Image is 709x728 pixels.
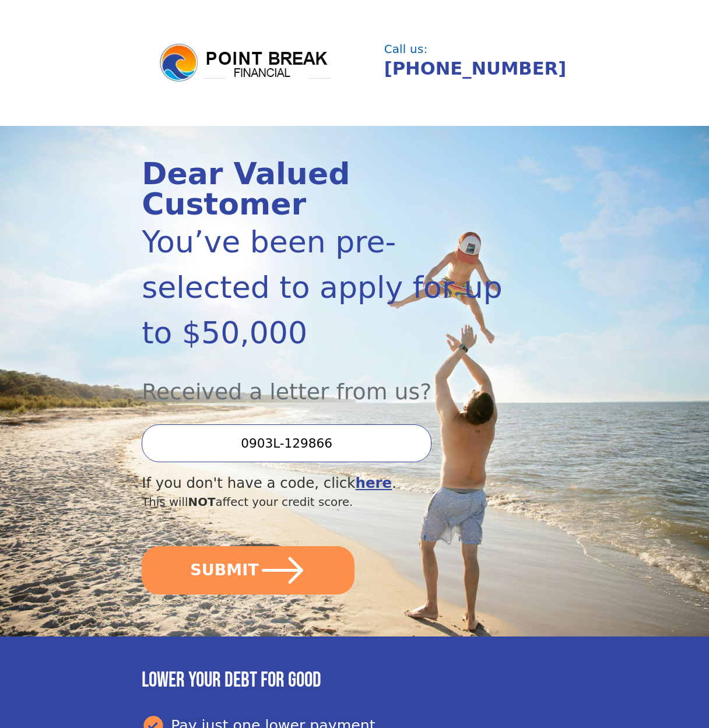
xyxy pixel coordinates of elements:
[142,668,567,693] h3: Lower your debt for good
[142,219,503,356] div: You’ve been pre-selected to apply for up to $50,000
[384,44,561,55] div: Call us:
[355,474,392,491] a: here
[142,159,503,219] div: Dear Valued Customer
[142,356,503,409] div: Received a letter from us?
[158,42,333,84] img: logo.png
[384,58,566,79] a: [PHONE_NUMBER]
[188,495,216,509] span: NOT
[142,546,354,595] button: SUBMIT
[142,494,503,511] div: This will affect your credit score.
[142,424,431,462] input: Enter your Offer Code:
[142,473,503,494] div: If you don't have a code, click .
